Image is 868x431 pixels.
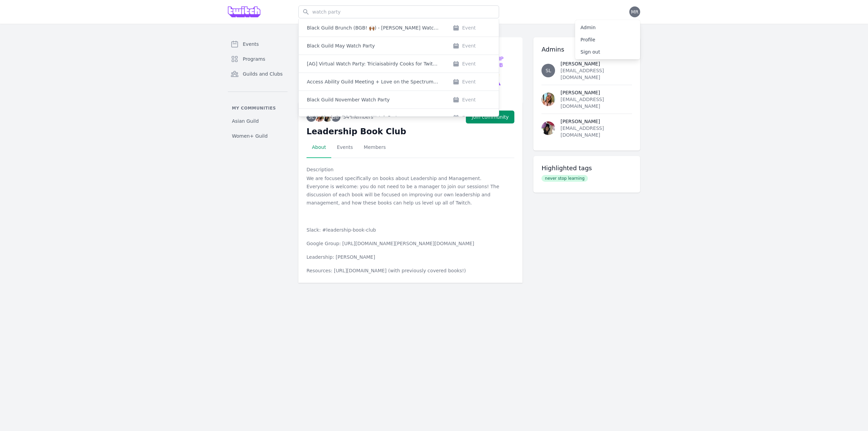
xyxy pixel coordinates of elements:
[299,73,499,91] a: Access Ability Guild Meeting + Love on the Spectrum Season 3 Premier Watch PartyEvent
[575,21,640,34] a: Admin
[307,96,390,103] p: Black Guild November Watch Party
[307,267,503,275] p: Resources: [URL][DOMAIN_NAME] (with previously covered books!)
[541,175,588,182] span: never stop learning
[560,118,632,125] div: [PERSON_NAME]
[575,46,640,58] a: Sign out
[307,78,439,85] p: Access Ability Guild Meeting + Love on the Spectrum Season 3 Premier Watch Party
[228,115,288,127] a: Asian Guild
[307,60,439,67] p: [AG] Virtual Watch Party: Triciaisabirdy Cooks for Twitch HQ!
[299,55,499,73] a: [AG] Virtual Watch Party: Triciaisabirdy Cooks for Twitch HQ!Event
[228,130,288,142] a: Women+ Guild
[462,78,476,85] p: Event
[232,118,259,124] span: Asian Guild
[466,111,514,123] button: Join community
[462,114,476,121] p: Event
[343,114,373,120] span: 34 members
[228,52,288,66] a: Programs
[228,37,288,142] nav: Sidebar
[575,34,640,46] a: Profile
[307,24,439,31] p: Black Guild Brunch (BGB! 🙌🏾) - [PERSON_NAME] Watch Party Event
[307,253,503,261] p: Leadership: [PERSON_NAME]
[358,137,391,158] a: Members
[560,67,632,81] div: [EMAIL_ADDRESS][DOMAIN_NAME]
[541,45,632,54] h3: Admins
[462,42,476,49] p: Event
[307,239,503,248] p: Google Group: [URL][DOMAIN_NAME][PERSON_NAME][DOMAIN_NAME]
[307,42,375,49] p: Black Guild May Watch Party
[575,20,640,59] div: MR
[299,19,499,37] a: Black Guild Brunch (BGB! 🙌🏾) - [PERSON_NAME] Watch Party EventEvent
[462,60,476,67] p: Event
[629,6,640,17] button: MR
[228,67,288,81] a: Guilds and Clubs
[307,166,514,173] div: Description
[560,60,632,67] div: [PERSON_NAME]
[232,133,268,139] span: Women+ Guild
[560,96,632,110] div: [EMAIL_ADDRESS][DOMAIN_NAME]
[243,56,265,62] span: Programs
[307,226,503,234] p: Slack: #leadership-book-club
[243,41,259,47] span: Events
[331,137,358,158] a: Events
[462,24,476,31] p: Event
[298,5,499,18] input: Search
[307,126,514,137] h2: Leadership Book Club
[546,68,551,73] span: SL
[631,9,638,14] span: MR
[307,174,503,207] p: We are focused specifically on books about Leadership and Management. Everyone is welcome: you do...
[299,109,499,126] a: BHM: Black Guild February Watch PartyEvent
[307,137,331,158] a: About
[560,89,632,96] div: [PERSON_NAME]
[307,114,400,121] p: BHM: Black Guild February Watch Party
[299,37,499,55] a: Black Guild May Watch PartyEvent
[309,115,314,119] span: SL
[462,96,476,103] p: Event
[243,71,283,77] span: Guilds and Clubs
[333,115,339,119] span: SB
[560,125,632,138] div: [EMAIL_ADDRESS][DOMAIN_NAME]
[228,105,288,111] p: My communities
[299,91,499,109] a: Black Guild November Watch PartyEvent
[228,6,260,17] img: Grove
[541,164,632,172] h3: Highlighted tags
[228,37,288,51] a: Events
